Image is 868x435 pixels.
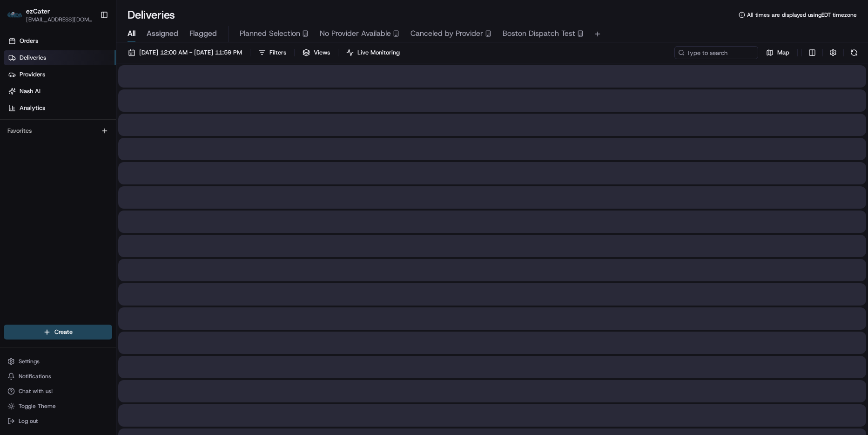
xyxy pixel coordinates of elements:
button: ezCaterezCater[EMAIL_ADDRESS][DOMAIN_NAME] [4,4,96,26]
button: Log out [4,415,112,428]
span: Filters [269,48,286,57]
input: Type to search [674,46,758,59]
span: Nash AI [20,87,40,95]
span: Chat with us! [19,387,53,395]
button: Filters [254,46,290,59]
button: Refresh [848,46,861,59]
span: Orders [20,37,38,45]
a: Nash AI [4,84,116,99]
span: Map [777,48,789,57]
a: Analytics [4,101,116,116]
button: Settings [4,355,112,368]
span: Settings [19,358,40,365]
span: Toggle Theme [19,402,56,410]
span: Notifications [19,373,51,380]
button: ezCater [26,7,50,16]
span: No Provider Available [320,28,391,39]
button: Live Monitoring [342,46,404,59]
button: Map [762,46,794,59]
span: Flagged [189,28,217,39]
button: Notifications [4,370,112,383]
img: ezCater [7,12,22,18]
button: Create [4,325,112,340]
span: [DATE] 12:00 AM - [DATE] 11:59 PM [139,48,242,57]
button: Chat with us! [4,385,112,398]
button: Views [298,46,334,59]
span: Live Monitoring [357,48,400,57]
span: Boston Dispatch Test [503,28,575,39]
button: [EMAIL_ADDRESS][DOMAIN_NAME] [26,16,93,23]
a: Providers [4,67,116,82]
button: [DATE] 12:00 AM - [DATE] 11:59 PM [124,46,246,59]
span: Views [314,48,330,57]
span: Create [54,328,73,336]
span: All times are displayed using EDT timezone [747,11,857,19]
span: Planned Selection [240,28,300,39]
div: Favorites [4,123,112,138]
span: All [128,28,135,39]
span: Analytics [20,104,45,112]
a: Orders [4,34,116,48]
span: Canceled by Provider [410,28,483,39]
span: Deliveries [20,54,46,62]
button: Toggle Theme [4,400,112,413]
a: Deliveries [4,50,116,65]
h1: Deliveries [128,7,175,22]
span: Assigned [147,28,178,39]
span: Providers [20,70,45,79]
span: Log out [19,417,38,425]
